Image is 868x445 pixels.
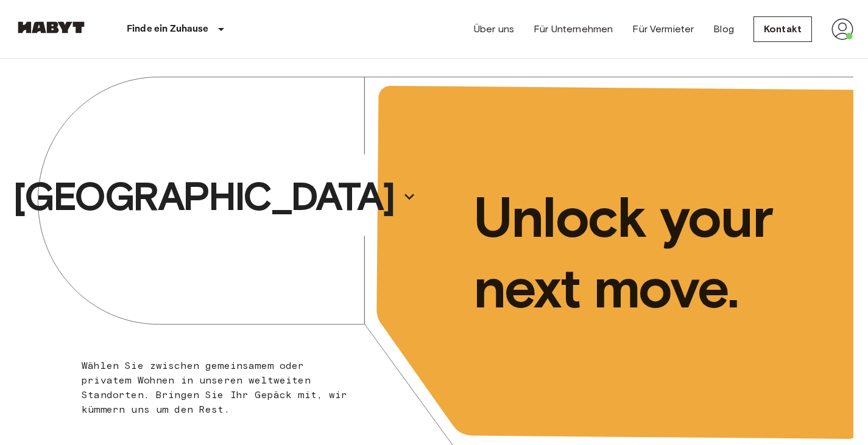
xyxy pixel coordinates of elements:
[13,172,394,221] p: [GEOGRAPHIC_DATA]
[127,22,209,37] p: Finde ein Zuhause
[473,182,834,323] p: Unlock your next move.
[534,22,613,37] a: Für Unternehmen
[831,18,853,40] img: avatar
[632,22,694,37] a: Für Vermieter
[82,359,358,417] p: Wählen Sie zwischen gemeinsamem oder privatem Wohnen in unseren weltweiten Standorten. Bringen Si...
[8,169,421,225] button: [GEOGRAPHIC_DATA]
[474,22,514,37] a: Über uns
[713,22,734,37] a: Blog
[15,21,88,33] img: Habyt
[753,16,812,42] a: Kontakt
